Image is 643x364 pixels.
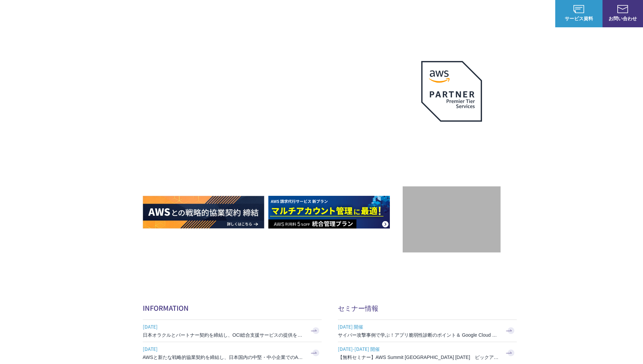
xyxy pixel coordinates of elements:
[143,332,305,338] h3: 日本オラクルとパートナー契約を締結し、OCI総合支援サービスの提供を開始
[338,303,517,313] h2: セミナー情報
[338,322,500,332] span: [DATE] 開催
[338,344,500,354] span: [DATE]-[DATE] 開催
[573,5,584,13] img: AWS総合支援サービス C-Chorus サービス資料
[143,322,305,332] span: [DATE]
[602,15,643,22] span: お問い合わせ
[444,130,459,140] em: AWS
[490,10,516,17] p: ナレッジ
[555,15,602,22] span: サービス資料
[322,10,338,17] p: 強み
[10,5,127,22] a: AWS総合支援サービス C-Chorus NHN テコラスAWS総合支援サービス
[143,342,322,364] a: [DATE] AWSと新たな戦略的協業契約を締結し、日本国内の中堅・中小企業でのAWS活用を加速
[143,111,403,176] h1: AWS ジャーニーの 成功を実現
[413,130,490,156] p: 最上位プレミアティア サービスパートナー
[416,196,487,246] img: 契約件数
[338,320,517,342] a: [DATE] 開催 サイバー攻撃事例で学ぶ！アプリ脆弱性診断のポイント＆ Google Cloud セキュリティ対策
[78,6,127,21] span: NHN テコラス AWS総合支援サービス
[617,5,628,13] img: お問い合わせ
[268,196,390,229] img: AWS請求代行サービス 統合管理プラン
[338,342,517,364] a: [DATE]-[DATE] 開催 【無料セミナー】AWS Summit [GEOGRAPHIC_DATA] [DATE] ピックアップセッション
[351,10,377,17] p: サービス
[143,196,264,229] img: AWSとの戦略的協業契約 締結
[143,320,322,342] a: [DATE] 日本オラクルとパートナー契約を締結し、OCI総合支援サービスの提供を開始
[530,10,548,17] a: ログイン
[143,74,403,104] p: AWSの導入からコスト削減、 構成・運用の最適化からデータ活用まで 規模や業種業態を問わない マネージドサービスで
[421,61,482,122] img: AWSプレミアティアサービスパートナー
[338,354,500,361] h3: 【無料セミナー】AWS Summit [GEOGRAPHIC_DATA] [DATE] ピックアップセッション
[143,303,322,313] h2: INFORMATION
[391,10,445,17] p: 業種別ソリューション
[143,344,305,354] span: [DATE]
[143,354,305,361] h3: AWSと新たな戦略的協業契約を締結し、日本国内の中堅・中小企業でのAWS活用を加速
[338,332,500,338] h3: サイバー攻撃事例で学ぶ！アプリ脆弱性診断のポイント＆ Google Cloud セキュリティ対策
[458,10,477,17] a: 導入事例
